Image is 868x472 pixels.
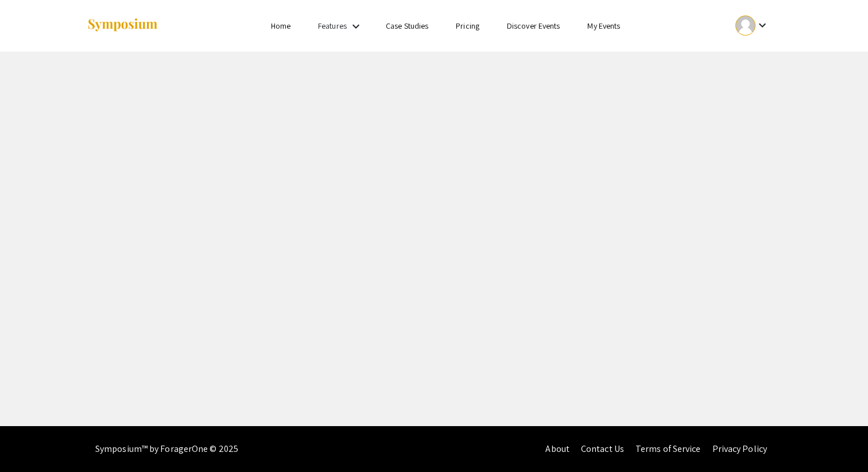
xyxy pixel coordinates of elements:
a: Case Studies [386,21,428,31]
iframe: Chat [819,420,859,463]
mat-icon: Expand account dropdown [755,18,769,32]
button: Expand account dropdown [723,13,781,38]
a: Features [318,21,347,31]
a: My Events [587,21,620,31]
a: Discover Events [507,21,560,31]
mat-icon: Expand Features list [349,19,363,33]
a: Contact Us [581,443,624,455]
a: Privacy Policy [712,443,767,455]
a: Pricing [456,21,479,31]
a: Terms of Service [635,443,701,455]
img: Symposium by ForagerOne [87,18,158,33]
div: Symposium™ by ForagerOne © 2025 [95,426,238,472]
a: Home [271,21,290,31]
a: About [545,443,569,455]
